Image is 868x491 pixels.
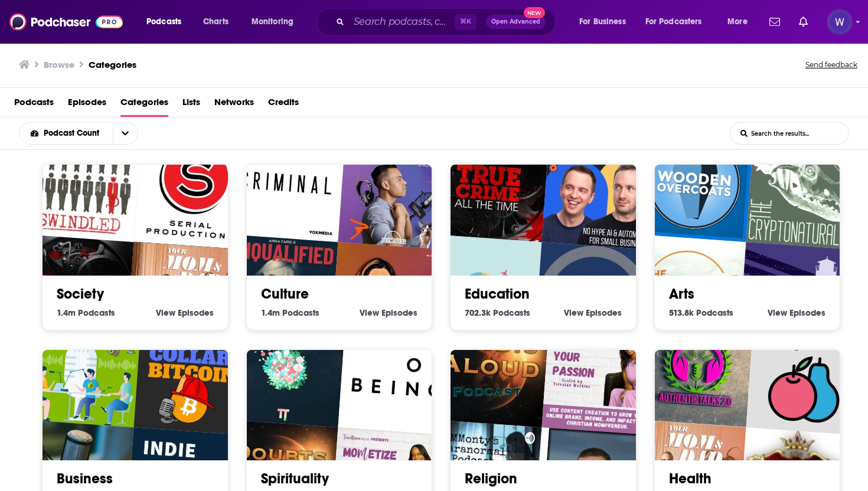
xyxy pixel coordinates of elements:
[57,285,104,303] a: Society
[802,57,861,73] button: Send feedback
[746,131,864,250] img: The Cryptonaturalist
[195,12,236,31] a: Charts
[768,307,787,318] span: View
[727,14,748,30] span: More
[57,470,113,487] a: Business
[765,12,785,32] a: Show notifications dropdown
[261,470,329,487] a: Spirituality
[19,129,113,138] button: open menu
[156,307,214,318] a: View Society Episodes
[564,307,583,318] span: View
[696,307,733,318] span: Podcasts
[23,309,142,427] img: Bitcoin kisokos
[133,316,252,435] img: Blue Collar Bitcoin
[261,307,280,318] span: 1.4m
[138,12,197,31] button: open menu
[68,93,106,117] span: Episodes
[19,122,156,145] h2: Choose List sort
[338,131,456,250] img: The Jordan Harbinger Show
[203,14,229,30] span: Charts
[261,307,319,318] a: 1.4m Culture Podcasts
[541,131,660,250] img: Authority Hacker Podcast – AI & Automation for Small biz & Marketers
[328,8,567,35] div: Search podcasts, credits, & more...
[120,93,168,117] a: Categories
[524,7,545,18] span: New
[178,307,214,318] span: Episodes
[645,14,702,30] span: For Podcasters
[14,93,54,117] a: Podcasts
[9,11,123,33] img: Podchaser - Follow, Share and Rate Podcasts
[57,307,115,318] a: 1.4m Society Podcasts
[146,14,181,30] span: Podcasts
[133,131,252,250] img: Serial
[23,123,142,242] img: Swindled
[635,123,753,242] img: Wooden Overcoats
[44,129,103,138] span: Podcast Count
[827,9,853,35] span: Logged in as realitymarble
[571,12,641,31] button: open menu
[669,285,694,303] a: Arts
[541,316,660,435] img: MOMetize Your Passion | Create Content, Build An Online Brand, Master Organic Marketing, Set Goal...
[338,316,456,435] img: On Being with Krista Tippett
[214,93,254,117] a: Networks
[493,307,530,318] span: Podcasts
[89,59,136,70] a: Categories
[768,307,825,318] a: View Arts Episodes
[491,19,540,25] span: Open Advanced
[789,307,825,318] span: Episodes
[268,93,299,117] a: Credits
[227,309,345,427] img: The Creation Stories
[349,12,455,31] input: Search podcasts, credits, & more...
[746,316,864,435] img: Maintenance Phase
[465,307,530,318] a: 702.3k Education Podcasts
[635,309,753,427] img: Authentic Talks 2.0 with Shanta
[465,285,530,303] a: Education
[243,12,309,31] button: open menu
[261,285,309,303] a: Culture
[579,14,626,30] span: For Business
[486,15,546,29] button: Open AdvancedNew
[719,12,762,31] button: open menu
[182,93,200,117] a: Lists
[381,307,417,318] span: Episodes
[360,307,417,318] a: View Culture Episodes
[669,307,694,318] span: 513.8k
[669,307,733,318] a: 513.8k Arts Podcasts
[282,307,319,318] span: Podcasts
[827,9,853,35] button: Show profile menu
[57,307,76,318] span: 1.4m
[827,9,853,35] img: User Profile
[44,59,74,70] h3: Browse
[455,14,477,30] span: ⌘ K
[113,123,138,144] button: open menu
[564,307,622,318] a: View Education Episodes
[156,307,175,318] span: View
[227,123,345,242] img: Criminal
[794,12,812,32] a: Show notifications dropdown
[78,307,115,318] span: Podcasts
[669,470,712,487] a: Health
[431,309,550,427] img: Doubts Aloud Podcast
[431,123,550,242] img: True Crime All The Time
[465,470,517,487] a: Religion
